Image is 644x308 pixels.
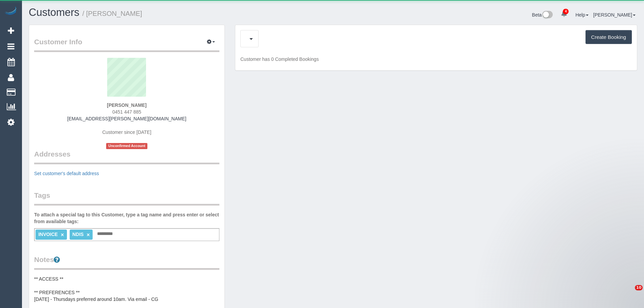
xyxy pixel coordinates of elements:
label: To attach a special tag to this Customer, type a tag name and press enter or select from availabl... [34,211,219,225]
span: INVOICE [38,232,58,237]
span: 10 [635,285,643,290]
a: Help [575,12,589,18]
a: Beta [532,12,553,18]
a: × [87,232,90,238]
a: × [61,232,64,238]
p: Customer has 0 Completed Bookings [240,56,632,63]
a: Set customer's default address [34,171,99,176]
legend: Customer Info [34,37,219,52]
strong: [PERSON_NAME] [107,102,146,108]
button: Create Booking [586,30,632,44]
legend: Notes [34,255,219,270]
span: NDIS [72,232,84,237]
a: 4 [557,7,571,22]
span: 4 [563,9,569,14]
a: [PERSON_NAME] [593,12,636,18]
img: New interface [542,11,553,20]
span: 0451 447 885 [112,109,141,115]
a: Customers [29,6,79,18]
a: [EMAIL_ADDRESS][PERSON_NAME][DOMAIN_NAME] [67,116,186,121]
legend: Tags [34,190,219,206]
img: Automaid Logo [4,7,18,16]
small: / [PERSON_NAME] [82,10,142,17]
span: Unconfirmed Account [106,143,147,149]
span: Customer since [DATE] [102,129,151,135]
iframe: Intercom live chat [621,285,637,301]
